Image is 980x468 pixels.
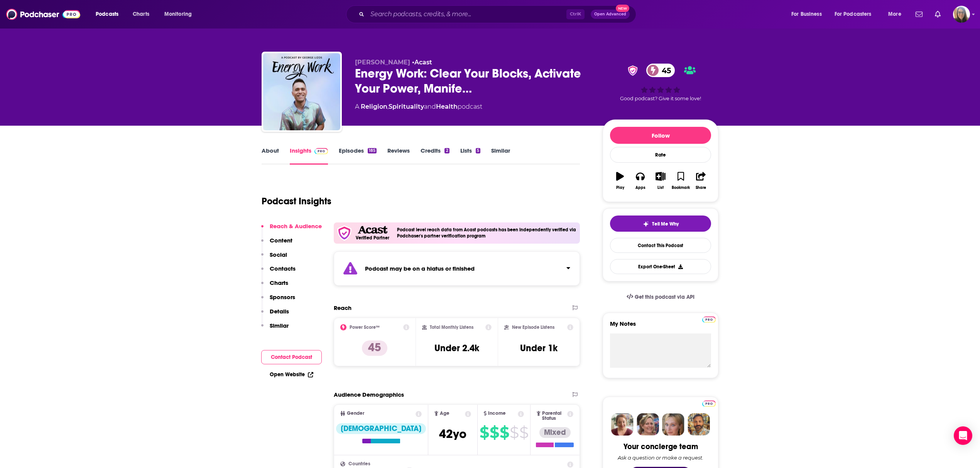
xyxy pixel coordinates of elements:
img: Jon Profile [688,413,710,436]
a: Religion [361,103,387,110]
span: , [387,103,389,110]
span: 45 [654,64,675,77]
img: Energy Work: Clear Your Blocks, Activate Your Power, Manifest Your Dream Life [263,53,340,130]
a: Credits2 [421,147,449,165]
p: Content [270,237,292,244]
p: Charts [270,279,288,286]
span: For Business [791,9,822,20]
img: User Profile [953,6,970,23]
button: open menu [786,8,831,20]
h3: Under 2.4k [434,342,479,354]
a: InsightsPodchaser Pro [290,147,328,165]
span: New [616,5,630,12]
div: Search podcasts, credits, & more... [353,5,644,23]
img: Sydney Profile [611,413,634,436]
span: Get this podcast via API [635,294,694,300]
button: Reach & Audience [261,222,322,237]
p: Contacts [270,265,296,272]
img: Podchaser - Follow, Share and Rate Podcasts [6,7,80,22]
button: Details [261,308,289,322]
img: Acast [358,226,387,234]
span: • [412,59,432,66]
span: $ [510,426,519,439]
button: Similar [261,322,289,336]
div: [DEMOGRAPHIC_DATA] [336,423,426,434]
button: Open AdvancedNew [591,10,630,19]
img: tell me why sparkle [643,221,649,227]
span: 42 yo [439,426,466,441]
h2: Total Monthly Listens [430,325,473,330]
div: Bookmark [672,185,690,190]
p: Details [270,308,289,315]
span: Podcasts [96,9,118,20]
div: Open Intercom Messenger [954,426,972,445]
span: Gender [347,411,364,416]
a: Charts [128,8,154,20]
span: $ [500,426,509,439]
a: Episodes185 [339,147,377,165]
span: Monitoring [164,9,192,20]
span: Ctrl K [566,9,585,19]
span: $ [480,426,489,439]
div: 2 [444,148,449,153]
div: Rate [610,147,711,163]
button: tell me why sparkleTell Me Why [610,215,711,232]
button: Sponsors [261,293,295,308]
img: Podchaser Pro [314,148,328,154]
button: Export One-Sheet [610,259,711,274]
a: 45 [646,64,675,77]
p: Reach & Audience [270,222,322,230]
div: Share [696,185,706,190]
p: Social [270,251,287,258]
a: Contact This Podcast [610,238,711,253]
a: Lists5 [460,147,480,165]
button: open menu [830,8,883,20]
button: open menu [883,8,911,20]
button: Bookmark [671,167,691,195]
span: $ [490,426,499,439]
a: Similar [491,147,510,165]
a: Pro website [702,315,716,323]
div: Your concierge team [623,442,698,451]
p: Sponsors [270,293,295,301]
h1: Podcast Insights [262,195,331,207]
img: Podchaser Pro [702,316,716,323]
span: Open Advanced [594,12,626,16]
span: Logged in as akolesnik [953,6,970,23]
h2: Power Score™ [350,325,380,330]
span: For Podcasters [835,9,872,20]
a: About [262,147,279,165]
span: Age [440,411,449,416]
img: verfied icon [337,226,352,241]
a: Spirituality [389,103,424,110]
span: Charts [133,9,149,20]
input: Search podcasts, credits, & more... [367,8,566,20]
label: My Notes [610,320,711,333]
div: List [657,185,664,190]
h4: Podcast level reach data from Acast podcasts has been independently verified via Podchaser's part... [397,227,577,239]
button: List [651,167,671,195]
span: Tell Me Why [652,221,679,227]
span: [PERSON_NAME] [355,59,410,66]
button: Social [261,251,287,265]
h2: New Episode Listens [512,325,554,330]
button: Charts [261,279,288,293]
h3: Under 1k [520,342,558,354]
button: Apps [630,167,650,195]
span: Good podcast? Give it some love! [620,96,701,101]
button: Follow [610,127,711,144]
p: 45 [362,340,387,356]
h5: Verified Partner [356,236,389,240]
p: Similar [270,322,289,329]
span: Income [488,411,506,416]
button: Content [261,237,292,251]
span: Parental Status [542,411,566,421]
a: Health [436,103,458,110]
div: Play [616,185,624,190]
a: Acast [414,59,432,66]
h2: Audience Demographics [334,391,404,398]
a: Pro website [702,399,716,407]
div: Apps [635,185,645,190]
